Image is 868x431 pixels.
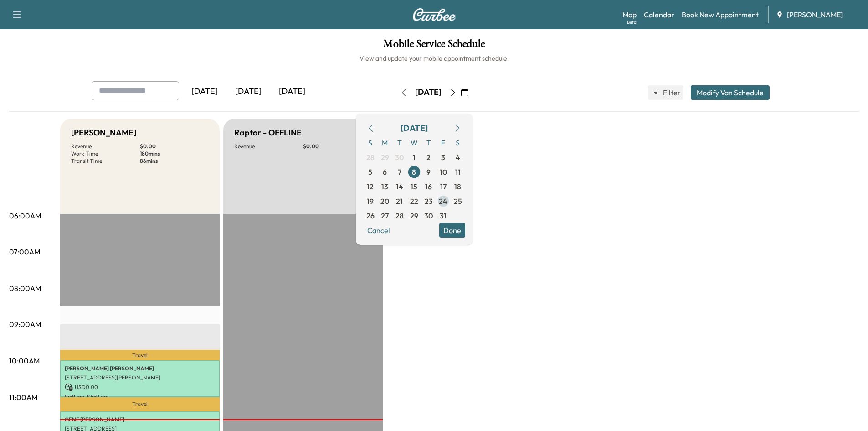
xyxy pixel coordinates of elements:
[363,135,378,150] span: S
[425,181,432,192] span: 16
[234,143,303,150] p: Revenue
[410,196,418,207] span: 22
[380,196,389,207] span: 20
[396,196,403,207] span: 21
[367,196,374,207] span: 19
[366,152,375,163] span: 28
[407,135,421,150] span: W
[396,181,403,192] span: 14
[425,196,433,207] span: 23
[378,135,392,150] span: M
[367,181,374,192] span: 12
[424,210,433,221] span: 30
[381,181,388,192] span: 13
[392,135,407,150] span: T
[60,350,220,360] p: Travel
[439,196,447,207] span: 24
[440,210,447,221] span: 31
[436,135,451,150] span: F
[426,152,431,163] span: 2
[9,54,859,63] h6: View and update your mobile appointment schedule.
[412,8,456,21] img: Curbee Logo
[366,210,375,221] span: 26
[71,157,140,165] p: Transit Time
[440,166,447,177] span: 10
[644,9,674,20] a: Calendar
[383,166,387,177] span: 6
[454,181,461,192] span: 18
[412,166,416,177] span: 8
[381,210,389,221] span: 27
[234,126,302,139] h5: Raptor - OFFLINE
[411,181,417,192] span: 15
[140,150,209,157] p: 180 mins
[439,223,465,238] button: Done
[663,87,679,98] span: Filter
[65,374,215,381] p: [STREET_ADDRESS][PERSON_NAME]
[627,19,637,26] div: Beta
[9,392,37,403] p: 11:00AM
[787,9,843,20] span: [PERSON_NAME]
[65,365,215,372] p: [PERSON_NAME] [PERSON_NAME]
[440,181,447,192] span: 17
[71,126,136,139] h5: [PERSON_NAME]
[9,355,40,366] p: 10:00AM
[455,166,461,177] span: 11
[226,81,270,102] div: [DATE]
[60,397,220,411] p: Travel
[381,152,389,163] span: 29
[648,85,683,100] button: Filter
[303,143,372,150] p: $ 0.00
[456,152,460,163] span: 4
[395,152,404,163] span: 30
[71,143,140,150] p: Revenue
[415,87,442,98] div: [DATE]
[398,166,401,177] span: 7
[9,283,41,294] p: 08:00AM
[682,9,759,20] a: Book New Appointment
[401,122,428,135] div: [DATE]
[363,223,394,238] button: Cancel
[140,143,209,150] p: $ 0.00
[413,152,416,163] span: 1
[65,393,215,400] p: 9:59 am - 10:59 am
[140,157,209,165] p: 86 mins
[270,81,314,102] div: [DATE]
[9,246,40,257] p: 07:00AM
[426,166,431,177] span: 9
[451,135,465,150] span: S
[65,383,215,391] p: USD 0.00
[410,210,418,221] span: 29
[65,416,215,423] p: GENE [PERSON_NAME]
[691,85,770,100] button: Modify Van Schedule
[395,210,404,221] span: 28
[368,166,372,177] span: 5
[622,9,637,20] a: MapBeta
[71,150,140,157] p: Work Time
[421,135,436,150] span: T
[9,38,859,54] h1: Mobile Service Schedule
[9,210,41,221] p: 06:00AM
[441,152,445,163] span: 3
[454,196,462,207] span: 25
[9,319,41,330] p: 09:00AM
[183,81,226,102] div: [DATE]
